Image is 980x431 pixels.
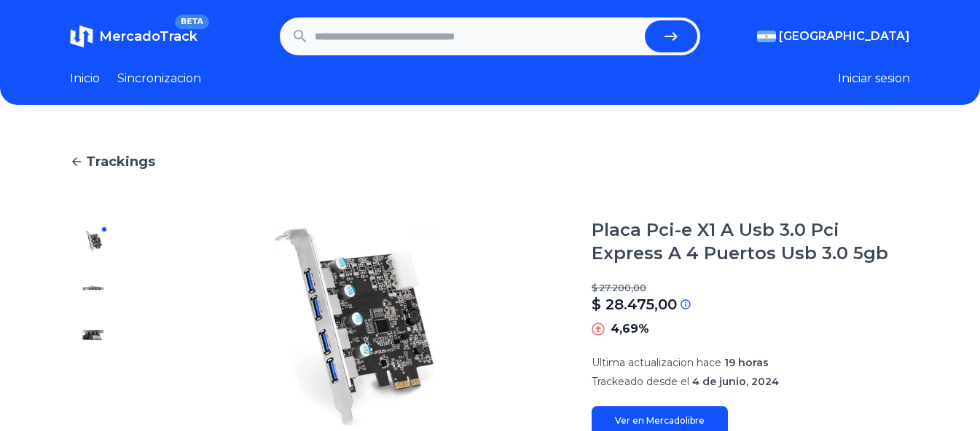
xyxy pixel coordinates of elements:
[592,375,689,388] span: Trackeado desde el
[611,320,649,338] p: 4,69%
[592,282,910,294] p: $ 27.200,00
[838,70,910,87] button: Iniciar sesion
[757,31,776,42] img: Argentina
[86,151,155,172] span: Trackings
[70,25,93,48] img: MercadoTrack
[175,15,209,29] span: BETA
[692,375,779,388] span: 4 de junio, 2024
[592,218,910,265] h1: Placa Pci-e X1 A Usb 3.0 Pci Express A 4 Puertos Usb 3.0 5gb
[99,28,197,44] span: MercadoTrack
[82,323,105,347] img: Placa Pci-e X1 A Usb 3.0 Pci Express A 4 Puertos Usb 3.0 5gb
[82,277,105,300] img: Placa Pci-e X1 A Usb 3.0 Pci Express A 4 Puertos Usb 3.0 5gb
[82,230,105,253] img: Placa Pci-e X1 A Usb 3.0 Pci Express A 4 Puertos Usb 3.0 5gb
[592,294,677,315] p: $ 28.475,00
[779,28,910,45] span: [GEOGRAPHIC_DATA]
[592,356,721,369] span: Ultima actualizacion hace
[724,356,769,369] span: 19 horas
[70,70,100,87] a: Inicio
[70,151,910,172] a: Trackings
[117,70,201,87] a: Sincronizacion
[757,28,910,45] button: [GEOGRAPHIC_DATA]
[70,25,197,48] a: MercadoTrackBETA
